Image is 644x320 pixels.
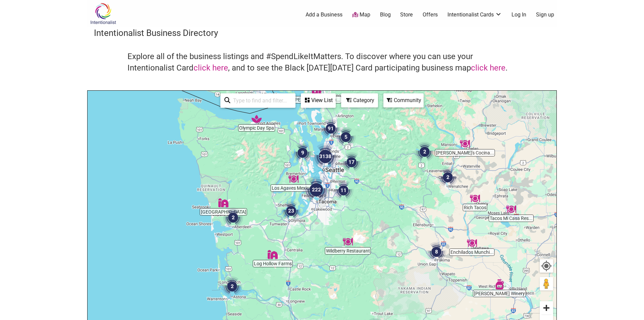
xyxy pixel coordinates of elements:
[268,249,278,260] div: Log Hollow Farms
[343,237,353,247] div: Wildberry Restaurant
[426,242,446,262] div: 8
[352,11,370,19] a: Map
[87,3,119,25] img: Intentionalist
[341,93,378,107] div: Filter by category
[127,51,517,74] h4: Explore all of the business listings and #SpendLikeItMatters. To discover where you can use your ...
[312,143,339,170] div: 3138
[230,94,291,107] input: Type to find and filter...
[292,143,313,163] div: 9
[342,94,377,107] div: Category
[415,142,435,162] div: 2
[333,180,354,200] div: 11
[94,27,550,39] h3: Intentionalist Business Directory
[303,176,330,203] div: 222
[306,11,342,18] a: Add a Business
[470,193,480,203] div: Rich Tacos
[220,93,296,108] div: Type to search and filter
[384,94,423,107] div: Community
[222,276,242,296] div: 2
[218,198,228,208] div: Sky Island Farm
[281,201,301,221] div: 23
[467,238,477,248] div: Enchilados Munchies Bar
[494,279,504,289] div: Frichette Winery
[471,63,505,73] a: click here
[302,94,335,107] div: View List
[252,114,262,124] div: Olympic Day Spa
[383,93,424,107] div: Filter by Community
[194,63,228,73] a: click here
[321,119,341,139] div: 91
[512,11,526,18] a: Log In
[506,204,516,214] div: Tacos Mi Casa Restaurant
[288,174,299,184] div: Los Agaves Mexican Restaurant
[540,301,553,315] button: Zoom in
[447,11,502,18] a: Intentionalist Cards
[540,277,553,290] button: Drag Pegman onto the map to open Street View
[460,139,470,149] div: Marcela's Cocina Mexicana
[400,11,413,18] a: Store
[423,11,438,18] a: Offers
[380,11,391,18] a: Blog
[536,11,554,18] a: Sign up
[540,259,553,273] button: Your Location
[223,208,243,228] div: 2
[438,167,458,187] div: 2
[301,93,336,108] div: See a list of the visible businesses
[341,152,362,172] div: 17
[336,127,356,147] div: 5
